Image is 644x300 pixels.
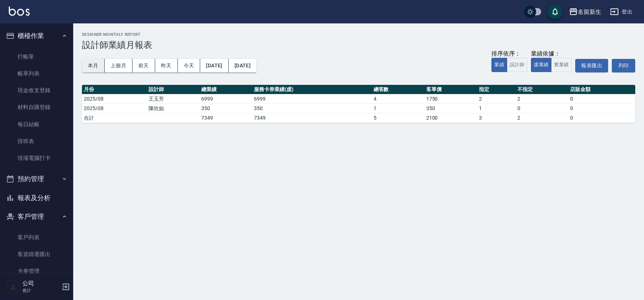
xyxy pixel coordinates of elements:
[575,59,608,72] button: 報表匯出
[82,104,147,113] td: 2025/08
[6,280,20,294] img: Person
[3,133,70,150] a: 排班表
[531,50,572,58] div: 業績依據：
[531,58,551,72] button: 虛業績
[568,94,635,104] td: 0
[516,94,568,104] td: 2
[147,94,199,104] td: 王玉芳
[3,82,70,99] a: 現金收支登錄
[516,104,568,113] td: 0
[3,26,70,45] button: 櫃檯作業
[372,113,424,123] td: 5
[82,85,635,123] table: a dense table
[200,59,228,72] button: [DATE]
[424,94,477,104] td: 1750
[3,169,70,188] button: 預約管理
[3,188,70,207] button: 報表及分析
[516,113,568,123] td: 2
[548,4,562,19] button: save
[3,246,70,263] a: 客資篩選匯出
[424,85,477,94] th: 客單價
[477,113,516,123] td: 3
[82,59,105,72] button: 本月
[477,94,516,104] td: 2
[3,65,70,82] a: 帳單列表
[372,104,424,113] td: 1
[199,94,252,104] td: 6999
[372,94,424,104] td: 4
[3,207,70,226] button: 客戶管理
[516,85,568,94] th: 不指定
[252,104,372,113] td: 350
[3,263,70,280] a: 卡券管理
[199,104,252,113] td: 350
[147,104,199,113] td: 陳欣如
[3,229,70,246] a: 客戶列表
[607,5,635,19] button: 登出
[3,150,70,166] a: 現場電腦打卡
[199,113,252,123] td: 7349
[424,104,477,113] td: 350
[507,58,527,72] button: 設計師
[551,58,572,72] button: 實業績
[82,94,147,104] td: 2025/08
[568,85,635,94] th: 店販金額
[3,48,70,65] a: 打帳單
[491,58,507,72] button: 業績
[568,113,635,123] td: 0
[147,85,199,94] th: 設計師
[612,59,635,72] button: 列印
[178,59,201,72] button: 今天
[82,85,147,94] th: 月份
[22,280,60,287] h5: 公司
[82,32,635,37] h2: Designer Monthly Report
[22,287,60,294] p: 會計
[566,4,604,19] button: 名留新生
[105,59,132,72] button: 上個月
[372,85,424,94] th: 總客數
[252,85,372,94] th: 服務卡券業績(虛)
[252,113,372,123] td: 7349
[424,113,477,123] td: 2100
[82,113,147,123] td: 合計
[229,59,257,72] button: [DATE]
[132,59,155,72] button: 前天
[82,40,635,50] h3: 設計師業績月報表
[568,104,635,113] td: 0
[491,50,527,58] div: 排序依序：
[9,7,30,16] img: Logo
[477,104,516,113] td: 1
[199,85,252,94] th: 總業績
[252,94,372,104] td: 6999
[578,7,601,16] div: 名留新生
[477,85,516,94] th: 指定
[3,99,70,116] a: 材料自購登錄
[3,116,70,133] a: 每日結帳
[155,59,178,72] button: 昨天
